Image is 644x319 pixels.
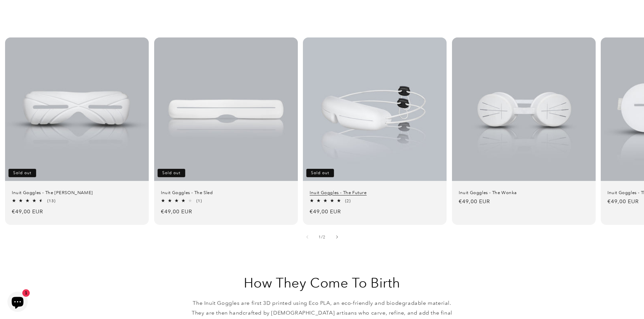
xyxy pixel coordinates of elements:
span: 1 [318,234,321,240]
h2: How They Come To Birth [190,274,454,292]
span: 2 [323,234,326,240]
inbox-online-store-chat: Shopify online store chat [5,292,30,314]
button: Slide left [300,230,315,244]
a: Inuit Goggles - The Sled [161,190,291,195]
a: Inuit Goggles - The Future [310,190,440,195]
span: / [321,234,323,240]
a: Inuit Goggles - The [PERSON_NAME] [12,190,142,195]
a: Inuit Goggles - The Wonka [459,190,589,195]
button: Slide right [330,230,344,244]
